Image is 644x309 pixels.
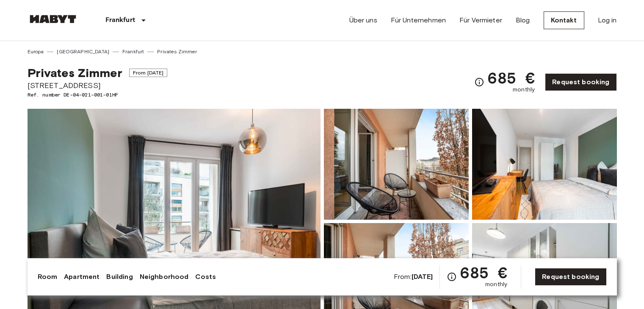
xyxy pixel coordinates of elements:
[485,280,507,289] span: monthly
[459,15,502,25] a: Für Vermieter
[516,15,530,25] a: Blog
[57,48,109,55] a: [GEOGRAPHIC_DATA]
[472,109,617,220] img: Picture of unit DE-04-021-001-01HF
[324,109,469,220] img: Picture of unit DE-04-021-001-01HF
[412,273,433,281] b: [DATE]
[447,272,457,282] svg: Check cost overview for full price breakdown. Please note that discounts apply to new joiners onl...
[394,272,433,281] span: From:
[474,77,484,87] svg: Check cost overview for full price breakdown. Please note that discounts apply to new joiners onl...
[545,73,616,91] a: Request booking
[140,272,189,282] a: Neighborhood
[38,272,58,282] a: Room
[157,48,197,55] a: Privates Zimmer
[28,48,44,55] a: Europa
[106,272,133,282] a: Building
[28,15,78,23] img: Habyt
[544,11,584,29] a: Kontakt
[391,15,446,25] a: Für Unternehmen
[460,265,507,280] span: 685 €
[349,15,377,25] a: Über uns
[64,272,100,282] a: Apartment
[488,70,535,86] span: 685 €
[195,272,216,282] a: Costs
[598,15,617,25] a: Log in
[28,66,122,80] span: Privates Zimmer
[105,15,135,25] p: Frankfurt
[28,80,168,91] span: [STREET_ADDRESS]
[535,268,606,286] a: Request booking
[28,91,168,99] span: Ref. number DE-04-021-001-01HF
[122,48,144,55] a: Frankfurt
[513,86,535,94] span: monthly
[129,69,168,77] span: From [DATE]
